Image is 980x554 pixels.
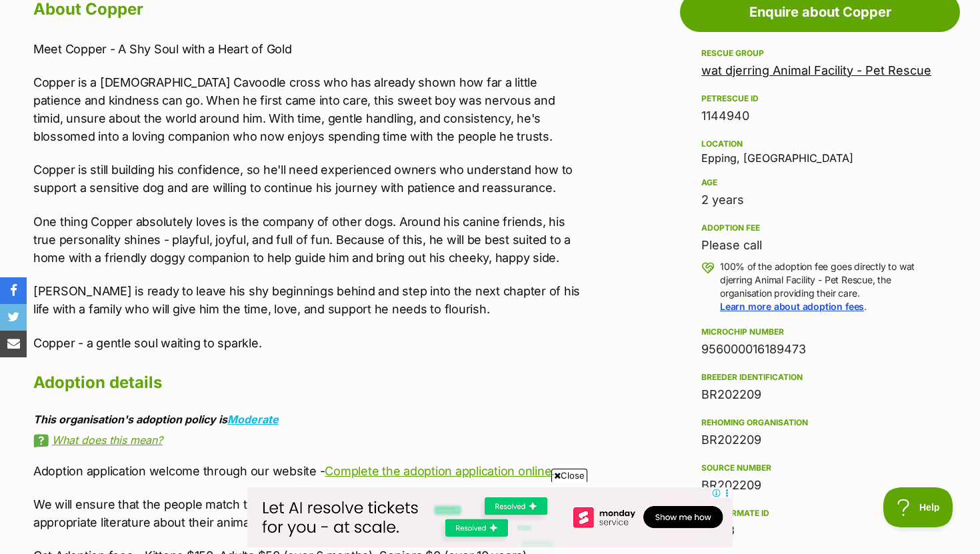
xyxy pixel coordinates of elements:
[701,223,939,233] div: Adoption fee
[701,191,939,209] div: 2 years
[33,368,584,397] h2: Adoption details
[227,413,279,426] a: Moderate
[33,434,584,446] a: What does this mean?
[701,385,939,404] div: BR202209
[33,334,584,352] p: Copper - a gentle soul waiting to sparkle.
[701,463,939,473] div: Source number
[33,213,584,267] p: One thing Copper absolutely loves is the company of other dogs. Around his canine friends, his tr...
[701,63,931,77] a: wat djerring Animal Facility - Pet Rescue
[33,282,584,318] p: [PERSON_NAME] is ready to leave his shy beginnings behind and step into the next chapter of his l...
[33,161,584,197] p: Copper is still building his confidence, so he'll need experienced owners who understand how to s...
[720,301,864,312] a: Learn more about adoption fees
[247,487,733,547] iframe: Advertisement
[33,413,584,425] div: This organisation's adoption policy is
[701,340,939,359] div: 956000016189473
[325,464,551,478] a: Complete the adoption application online
[701,521,939,540] div: 18973
[701,136,939,164] div: Epping, [GEOGRAPHIC_DATA]
[33,73,584,145] p: Copper is a [DEMOGRAPHIC_DATA] Cavoodle cross who has already shown how far a little patience and...
[551,469,587,482] span: Close
[883,487,953,527] iframe: Help Scout Beacon - Open
[701,139,939,149] div: Location
[701,431,939,449] div: BR202209
[701,236,939,255] div: Please call
[701,107,939,125] div: 1144940
[33,40,584,58] p: Meet Copper - A Shy Soul with a Heart of Gold
[701,177,939,188] div: Age
[701,417,939,428] div: Rehoming organisation
[701,372,939,383] div: Breeder identification
[33,495,584,531] p: We will ensure that the people match the animals they are interested in and ensure they are given...
[33,462,584,480] p: Adoption application welcome through our website - .
[720,260,939,313] p: 100% of the adoption fee goes directly to wat djerring Animal Facility - Pet Rescue, the organisa...
[701,48,939,59] div: Rescue group
[701,508,939,519] div: Sheltermate ID
[701,93,939,104] div: PetRescue ID
[701,476,939,495] div: BR202209
[701,327,939,337] div: Microchip number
